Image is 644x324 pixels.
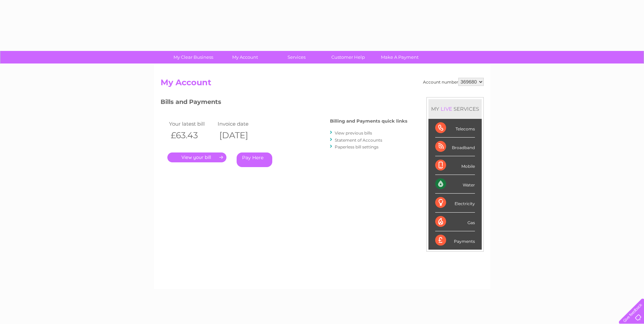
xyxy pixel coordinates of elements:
[161,97,407,109] h3: Bills and Payments
[435,213,475,231] div: Gas
[435,194,475,212] div: Electricity
[167,128,216,142] th: £63.43
[217,51,273,64] a: My Account
[167,152,226,162] a: .
[435,138,475,156] div: Broadband
[435,119,475,138] div: Telecoms
[435,156,475,175] div: Mobile
[165,51,221,64] a: My Clear Business
[269,51,325,64] a: Services
[330,119,407,124] h4: Billing and Payments quick links
[439,106,454,112] div: LIVE
[320,51,376,64] a: Customer Help
[423,78,484,86] div: Account number
[161,78,484,91] h2: My Account
[435,175,475,194] div: Water
[428,99,482,119] div: MY SERVICES
[237,152,272,167] a: Pay Here
[335,144,379,149] a: Paperless bill settings
[335,130,372,136] a: View previous bills
[372,51,428,64] a: Make A Payment
[167,119,216,128] td: Your latest bill
[435,231,475,250] div: Payments
[216,128,265,142] th: [DATE]
[216,119,265,128] td: Invoice date
[335,138,382,143] a: Statement of Accounts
